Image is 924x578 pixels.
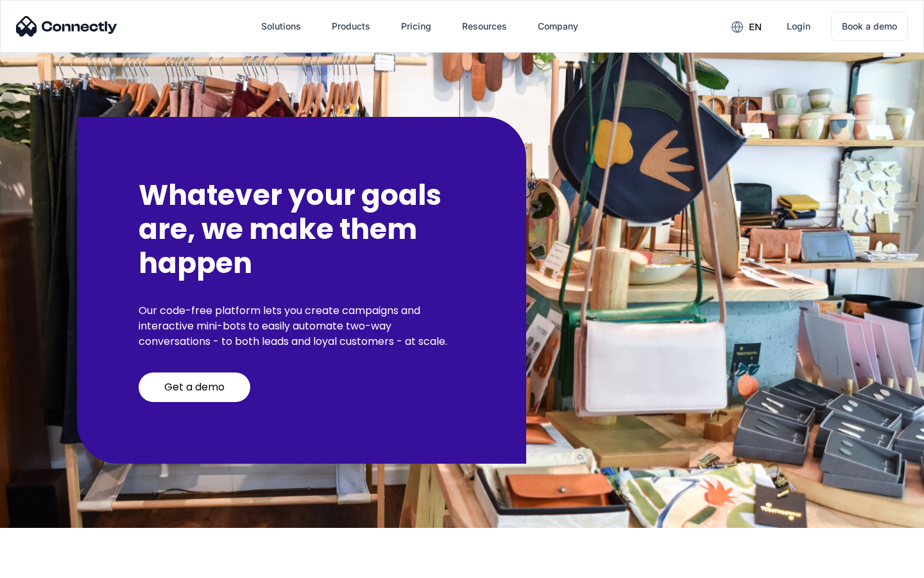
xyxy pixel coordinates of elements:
[749,18,762,36] div: en
[787,17,810,35] div: Login
[26,556,77,574] ul: Language list
[462,17,507,35] div: Resources
[139,179,465,280] h2: Whatever your goals are, we make them happen
[261,17,301,35] div: Solutions
[776,11,821,42] a: Login
[391,11,441,42] a: Pricing
[13,556,77,574] aside: Language selected: English
[164,381,225,394] div: Get a demo
[139,372,250,402] a: Get a demo
[16,16,117,37] img: Connectly Logo
[401,17,431,35] div: Pricing
[139,303,465,349] p: Our code-free platform lets you create campaigns and interactive mini-bots to easily automate two...
[831,12,908,41] a: Book a demo
[332,17,370,35] div: Products
[538,17,578,35] div: Company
